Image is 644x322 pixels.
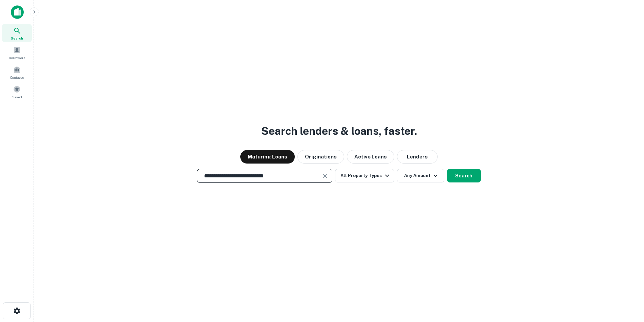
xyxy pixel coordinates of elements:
span: Search [11,35,23,41]
a: Contacts [2,63,32,81]
button: Any Amount [397,169,444,182]
span: Borrowers [9,55,25,60]
button: Search [447,169,481,182]
button: All Property Types [335,169,394,182]
a: Search [2,24,32,42]
button: Lenders [397,150,438,164]
button: Active Loans [347,150,394,164]
span: Saved [12,94,22,100]
button: Originations [297,150,344,164]
span: Contacts [10,75,24,80]
h3: Search lenders & loans, faster. [261,123,417,139]
iframe: Chat Widget [610,268,644,300]
a: Borrowers [2,44,32,62]
a: Saved [2,83,32,101]
img: capitalize-icon.png [11,5,24,19]
button: Maturing Loans [240,150,295,164]
button: Clear [320,171,330,181]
